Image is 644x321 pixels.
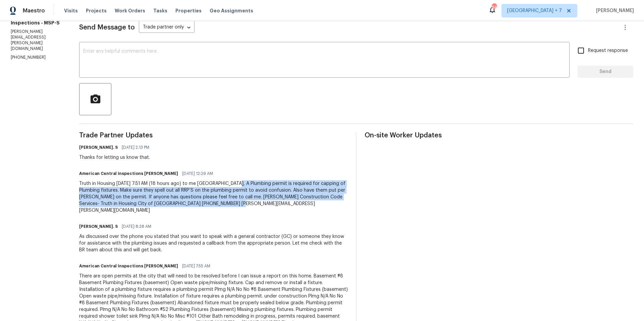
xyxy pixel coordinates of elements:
span: Work Orders [115,7,145,14]
span: Request response [588,47,628,54]
p: [PERSON_NAME][EMAIL_ADDRESS][PERSON_NAME][DOMAIN_NAME] [11,29,63,52]
span: [GEOGRAPHIC_DATA] + 7 [507,7,562,14]
span: [DATE] 8:28 AM [122,223,151,230]
div: Truth in Housing [DATE] 7:51 AM (18 hours ago) to me [GEOGRAPHIC_DATA], A Plumbing permit is requ... [79,180,348,214]
div: Thanks for letting us know that. [79,154,153,161]
p: [PHONE_NUMBER] [11,55,63,60]
span: Geo Assignments [210,7,253,14]
h6: American Central Inspections [PERSON_NAME] [79,170,178,177]
span: Send Message to [79,24,135,31]
span: Projects [86,7,107,14]
div: Trade partner only [139,22,195,33]
h6: [PERSON_NAME]. S [79,144,118,151]
span: Visits [64,7,78,14]
div: 84 [492,4,496,11]
span: [DATE] 2:13 PM [122,144,149,151]
div: As discussed over the phone you stated that you want to speak with a general contractor (GC) or s... [79,233,348,253]
span: [DATE] 12:29 AM [182,170,213,177]
h6: American Central Inspections [PERSON_NAME] [79,263,178,269]
span: [DATE] 7:55 AM [182,263,210,269]
span: [PERSON_NAME] [593,7,634,14]
span: Properties [175,7,202,14]
span: Trade Partner Updates [79,132,348,139]
span: On-site Worker Updates [365,132,633,139]
span: Tasks [153,8,167,13]
h6: [PERSON_NAME]. S [79,223,118,230]
span: Maestro [23,7,45,14]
